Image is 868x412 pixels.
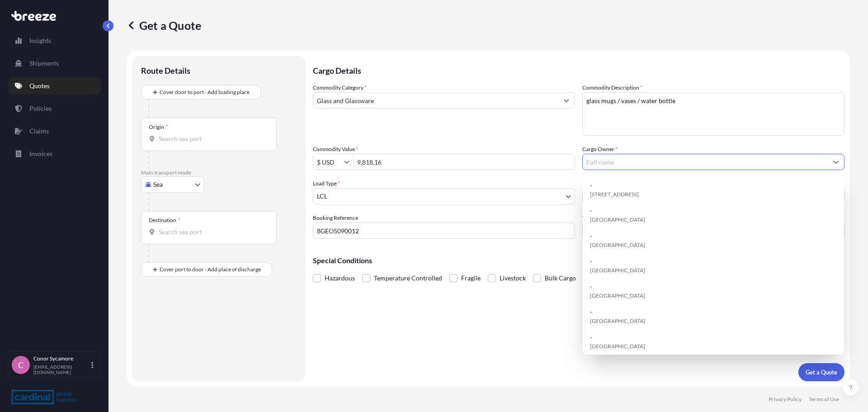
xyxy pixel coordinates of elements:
[160,265,261,274] span: Cover port to door - Add place of discharge
[582,179,611,188] label: Freight Cost
[141,65,190,76] p: Route Details
[590,257,592,266] span: -
[141,176,204,193] button: Select transport
[582,83,642,92] label: Commodity Description
[590,190,639,199] span: [STREET_ADDRESS]
[769,396,802,403] p: Privacy Policy
[806,368,837,377] p: Get a Quote
[18,360,24,369] span: C
[590,308,592,317] span: -
[590,291,645,300] span: [GEOGRAPHIC_DATA]
[127,18,201,33] p: Get a Quote
[590,282,592,291] span: -
[590,342,645,351] span: [GEOGRAPHIC_DATA]
[313,154,344,170] input: Commodity Value
[590,215,645,224] span: [GEOGRAPHIC_DATA]
[33,364,90,375] p: [EMAIL_ADDRESS][DOMAIN_NAME]
[582,223,844,239] input: Enter name
[313,92,558,109] input: Select a commodity type
[160,88,250,97] span: Cover door to port - Add loading place
[461,271,481,285] span: Fragile
[153,180,163,189] span: Sea
[141,169,297,176] p: Main transport mode
[159,134,265,143] input: Origin
[313,56,844,83] p: Cargo Details
[809,396,839,403] p: Terms of Use
[29,59,59,68] p: Shipments
[29,149,52,158] p: Invoices
[354,154,575,170] input: Type amount
[590,317,645,326] span: [GEOGRAPHIC_DATA]
[149,217,180,224] div: Destination
[828,154,844,170] button: Show suggestions
[590,206,592,215] span: -
[590,232,592,241] span: -
[583,154,828,170] input: Full name
[590,266,645,275] span: [GEOGRAPHIC_DATA]
[313,257,844,264] p: Special Conditions
[313,145,358,154] label: Commodity Value
[582,145,618,154] label: Cargo Owner
[590,181,592,190] span: -
[344,157,353,166] button: Show suggestions
[317,192,327,201] span: LCL
[149,123,168,131] div: Origin
[313,179,340,188] span: Load Type
[325,271,355,285] span: Hazardous
[29,104,52,113] p: Policies
[313,213,358,223] label: Booking Reference
[313,83,367,92] label: Commodity Category
[590,241,645,250] span: [GEOGRAPHIC_DATA]
[374,271,442,285] span: Temperature Controlled
[29,36,51,45] p: Insights
[29,81,50,90] p: Quotes
[29,127,49,136] p: Claims
[313,223,575,239] input: Your internal reference
[582,213,612,223] label: Vessel Name
[558,92,575,109] button: Show suggestions
[590,333,592,342] span: -
[545,271,576,285] span: Bulk Cargo
[33,355,90,362] p: Conor Sycamore
[500,271,526,285] span: Livestock
[159,227,265,237] input: Destination
[11,390,77,404] img: organization-logo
